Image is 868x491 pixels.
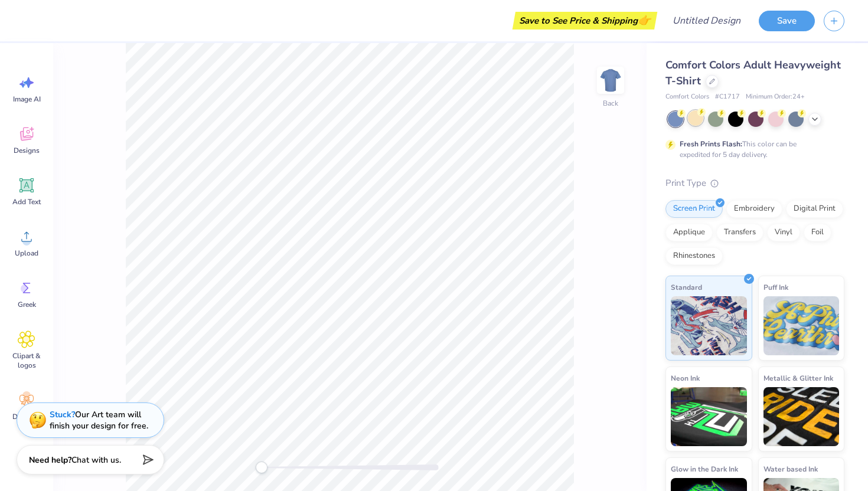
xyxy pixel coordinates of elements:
[665,224,713,241] div: Applique
[599,68,622,92] img: Back
[18,300,36,309] span: Greek
[680,139,742,149] strong: Fresh Prints Flash:
[256,461,267,473] div: Accessibility label
[665,92,709,102] span: Comfort Colors
[746,92,805,102] span: Minimum Order: 24 +
[603,98,618,109] div: Back
[671,463,738,475] span: Glow in the Dark Ink
[715,92,740,102] span: # C1717
[12,412,41,421] span: Decorate
[716,224,763,241] div: Transfers
[7,351,46,370] span: Clipart & logos
[786,200,843,218] div: Digital Print
[767,224,800,241] div: Vinyl
[671,387,747,446] img: Neon Ink
[671,296,747,355] img: Standard
[804,224,831,241] div: Foil
[12,197,41,207] span: Add Text
[50,409,148,431] div: Our Art team will finish your design for free.
[638,13,651,27] span: 👉
[663,9,750,32] input: Untitled Design
[13,94,41,104] span: Image AI
[680,139,825,160] div: This color can be expedited for 5 day delivery.
[671,281,702,293] span: Standard
[763,387,840,446] img: Metallic & Glitter Ink
[726,200,782,218] div: Embroidery
[671,372,700,384] span: Neon Ink
[50,409,75,420] strong: Stuck?
[759,11,815,31] button: Save
[29,454,71,466] strong: Need help?
[14,146,40,155] span: Designs
[71,454,121,466] span: Chat with us.
[763,296,840,355] img: Puff Ink
[763,372,833,384] span: Metallic & Glitter Ink
[665,176,844,190] div: Print Type
[665,247,723,265] div: Rhinestones
[665,200,723,218] div: Screen Print
[515,12,654,30] div: Save to See Price & Shipping
[763,281,788,293] span: Puff Ink
[15,248,38,258] span: Upload
[763,463,818,475] span: Water based Ink
[665,58,841,88] span: Comfort Colors Adult Heavyweight T-Shirt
